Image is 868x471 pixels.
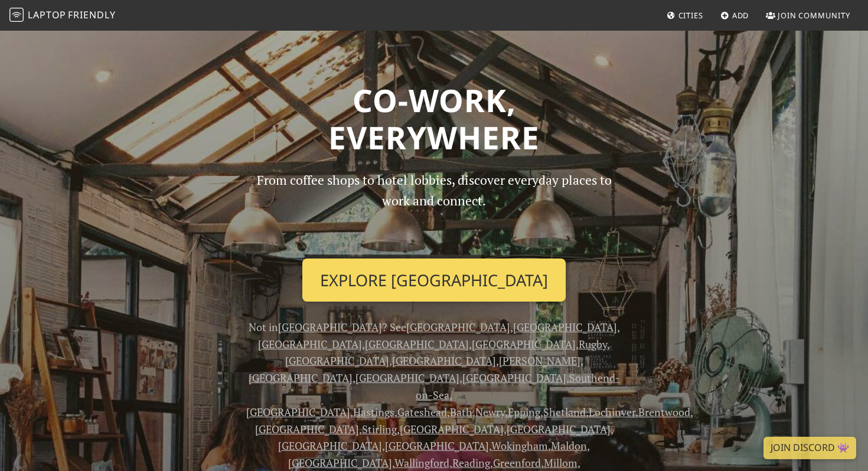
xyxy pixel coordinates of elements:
[472,337,576,351] a: [GEOGRAPHIC_DATA]
[51,81,817,156] h1: Co-work, Everywhere
[394,456,449,470] a: Wallingford
[508,405,540,419] a: Epping
[716,5,754,26] a: Add
[507,422,611,436] a: [GEOGRAPHIC_DATA]
[662,5,708,26] a: Cities
[452,456,490,470] a: Reading
[589,405,635,419] a: Lochinver
[355,371,459,385] a: [GEOGRAPHIC_DATA]
[288,456,392,470] a: [GEOGRAPHIC_DATA]
[365,337,469,351] a: [GEOGRAPHIC_DATA]
[9,8,24,22] img: LaptopFriendly
[397,405,447,419] a: Gateshead
[249,371,353,385] a: [GEOGRAPHIC_DATA]
[255,422,359,436] a: [GEOGRAPHIC_DATA]
[544,456,577,470] a: Millom
[362,422,397,436] a: Stirling
[353,405,394,419] a: Hastings
[761,5,855,26] a: Join Community
[9,5,116,26] a: LaptopFriendly LaptopFriendly
[246,405,350,419] a: [GEOGRAPHIC_DATA]
[513,320,617,334] a: [GEOGRAPHIC_DATA]
[638,405,690,419] a: Brentwood
[491,439,548,453] a: Wokingham
[678,10,703,21] span: Cities
[763,437,856,459] a: Join Discord 👾
[579,337,607,351] a: Rugby
[385,439,489,453] a: [GEOGRAPHIC_DATA]
[732,10,749,21] span: Add
[28,8,66,21] span: Laptop
[258,337,362,351] a: [GEOGRAPHIC_DATA]
[278,439,382,453] a: [GEOGRAPHIC_DATA]
[551,439,587,453] a: Maldon
[499,354,580,368] a: [PERSON_NAME]
[246,170,622,248] p: From coffee shops to hotel lobbies, discover everyday places to work and connect.
[278,320,382,334] a: [GEOGRAPHIC_DATA]
[400,422,504,436] a: [GEOGRAPHIC_DATA]
[450,405,472,419] a: Bath
[392,354,496,368] a: [GEOGRAPHIC_DATA]
[68,8,115,21] span: Friendly
[285,354,389,368] a: [GEOGRAPHIC_DATA]
[493,456,541,470] a: Greenford
[475,405,505,419] a: Newry
[462,371,566,385] a: [GEOGRAPHIC_DATA]
[302,259,566,302] a: Explore [GEOGRAPHIC_DATA]
[406,320,510,334] a: [GEOGRAPHIC_DATA]
[778,10,850,21] span: Join Community
[543,405,586,419] a: Shetland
